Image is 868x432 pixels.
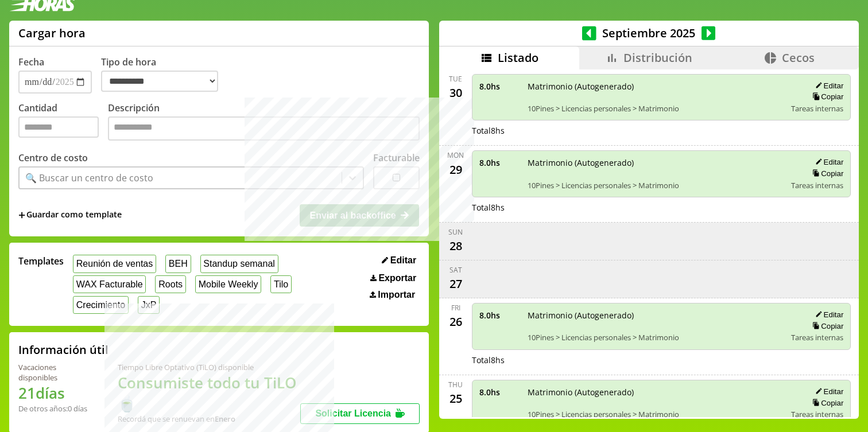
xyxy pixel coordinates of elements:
span: Templates [18,255,64,267]
div: Tiempo Libre Optativo (TiLO) disponible [118,362,301,372]
div: Vacaciones disponibles [18,362,90,383]
b: Enero [215,414,235,424]
span: Matrimonio (Autogenerado) [528,81,784,92]
div: 30 [447,84,465,102]
button: Editar [812,387,843,396]
button: Copiar [809,321,843,331]
button: Reunión de ventas [73,255,156,273]
span: Exportar [378,273,416,283]
select: Tipo de hora [101,71,218,92]
div: 28 [447,237,465,255]
div: 27 [447,275,465,293]
span: Tareas internas [791,180,843,190]
span: Editar [390,255,416,266]
button: Copiar [809,92,843,102]
div: Tue [449,74,462,84]
button: WAX Facturable [73,275,146,293]
h2: Información útil [18,342,108,357]
div: De otros años: 0 días [18,403,90,414]
button: Crecimiento [73,296,129,314]
span: Tareas internas [791,103,843,114]
span: Tareas internas [791,409,843,419]
input: Cantidad [18,116,99,138]
button: Solicitar Licencia [300,403,420,424]
span: 10Pines > Licencias personales > Matrimonio [528,332,784,343]
div: Fri [451,303,460,313]
textarea: Descripción [108,116,420,141]
button: Editar [812,81,843,91]
div: Total 8 hs [472,355,851,365]
span: 10Pines > Licencias personales > Matrimonio [528,180,784,190]
span: + [18,209,25,221]
div: Mon [447,150,464,160]
span: Distribución [623,50,692,65]
label: Facturable [373,151,420,164]
button: Copiar [809,398,843,408]
div: Sat [449,265,462,275]
button: JxP [138,296,160,314]
div: Sun [448,227,463,237]
h1: Cargar hora [18,25,86,41]
span: Septiembre 2025 [596,25,702,41]
button: BEH [165,255,191,273]
button: Editar [378,255,420,266]
div: scrollable content [439,69,859,418]
button: Mobile Weekly [195,275,261,293]
button: Roots [155,275,185,293]
button: Editar [812,310,843,320]
button: Editar [812,157,843,167]
span: 8.0 hs [479,81,520,92]
div: 🔍 Buscar un centro de costo [25,172,153,184]
span: Solicitar Licencia [315,408,391,418]
span: 8.0 hs [479,157,520,168]
div: Recordá que se renuevan en [118,414,301,424]
span: Matrimonio (Autogenerado) [528,157,784,168]
button: Tilo [270,275,292,293]
span: Matrimonio (Autogenerado) [528,387,784,398]
div: 25 [447,390,465,408]
span: 10Pines > Licencias personales > Matrimonio [528,103,784,114]
button: Copiar [809,169,843,178]
h1: Consumiste todo tu TiLO 🍵 [118,372,301,414]
span: Cecos [782,50,815,65]
label: Descripción [108,102,420,143]
span: Listado [498,50,538,65]
label: Centro de costo [18,151,88,164]
button: Standup semanal [200,255,278,273]
div: Thu [448,380,463,390]
h1: 21 días [18,383,90,403]
div: Total 8 hs [472,202,851,213]
button: Exportar [367,273,420,284]
span: +Guardar como template [18,209,122,221]
span: Tareas internas [791,332,843,343]
span: 8.0 hs [479,310,520,321]
label: Fecha [18,56,44,68]
span: Importar [378,290,415,300]
div: Total 8 hs [472,125,851,136]
span: 10Pines > Licencias personales > Matrimonio [528,409,784,419]
span: 8.0 hs [479,387,520,398]
div: 26 [447,313,465,331]
label: Cantidad [18,102,108,143]
span: Matrimonio (Autogenerado) [528,310,784,321]
div: 29 [447,160,465,178]
label: Tipo de hora [101,56,227,94]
